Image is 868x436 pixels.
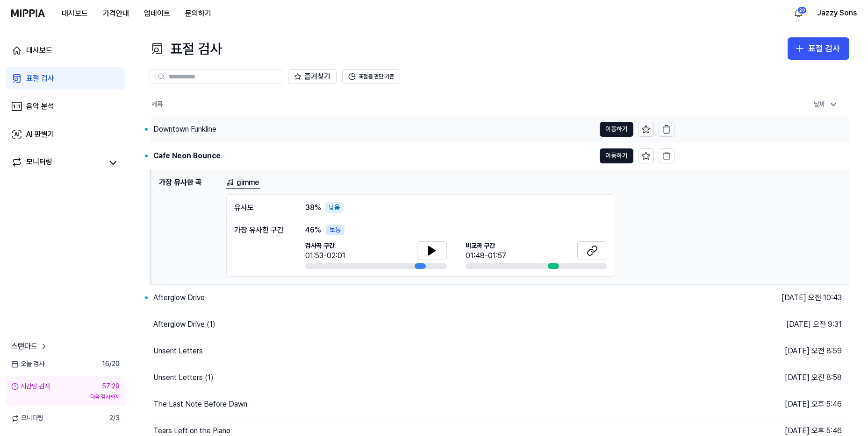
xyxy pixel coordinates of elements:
div: 모니터링 [26,156,52,169]
div: 01:48-01:57 [466,250,506,261]
img: 알림 [793,7,804,19]
a: 스탠다드 [11,341,49,352]
td: [DATE] 오전 8:59 [674,338,849,365]
div: 날짜 [810,97,842,112]
div: Unsent Letters [153,345,203,357]
span: 46 % [305,225,321,236]
button: 이동하기 [600,122,633,137]
div: AI 판별기 [26,129,54,140]
div: Afterglow Drive (1) [153,319,215,330]
td: [DATE] 오전 10:44 [674,116,849,142]
button: 즐겨찾기 [288,69,337,84]
a: 음악 분석 [6,95,125,118]
div: The Last Note Before Dawn [153,399,247,410]
div: 보통 [326,225,344,236]
td: [DATE] 오전 10:43 [674,142,849,169]
a: 업데이트 [136,0,178,26]
div: 시간당 검사 [11,382,50,391]
a: gimme [226,177,260,189]
div: 음악 분석 [26,101,54,112]
button: 표절률 판단 기준 [342,69,400,84]
div: 57:29 [102,382,120,391]
span: 모니터링 [11,414,43,423]
div: Downtown Funkline [153,124,216,135]
td: [DATE] 오전 9:31 [674,311,849,338]
h1: 가장 유사한 곡 [159,177,219,277]
div: 낮음 [325,202,344,213]
div: 표절 검사 [26,73,54,84]
div: Afterglow Drive [153,292,205,303]
button: 대시보드 [54,4,95,23]
span: 38 % [305,202,321,213]
button: Jazzy Sons [817,7,857,19]
img: logo [11,9,45,17]
button: 알림20 [791,6,806,21]
button: 표절 검사 [788,37,849,60]
span: 검사곡 구간 [305,241,345,251]
div: 20 [797,7,807,14]
button: 문의하기 [178,4,219,23]
div: 대시보드 [26,45,52,56]
div: 유사도 [234,202,287,213]
div: 다음 검사까지 [11,393,120,401]
a: AI 판별기 [6,123,125,146]
td: [DATE] 오전 10:43 [674,285,849,311]
div: 가장 유사한 구간 [234,225,287,236]
span: 16 / 20 [102,359,120,369]
span: 비교곡 구간 [466,241,506,251]
td: [DATE] 오후 5:46 [674,391,849,418]
th: 제목 [151,93,674,116]
a: 모니터링 [11,156,103,169]
span: 2 / 3 [109,414,120,423]
div: 표절 검사 [808,42,840,56]
button: 이동하기 [600,148,633,163]
div: 표절 검사 [150,37,222,60]
span: 오늘 검사 [11,359,44,369]
div: 01:53-02:01 [305,250,345,261]
div: Unsent Letters (1) [153,372,214,383]
span: 스탠다드 [11,341,37,352]
button: 가격안내 [95,4,136,23]
a: 표절 검사 [6,67,125,90]
td: [DATE] 오전 8:58 [674,365,849,391]
a: 대시보드 [6,39,125,62]
div: Cafe Neon Bounce [153,150,221,162]
button: 업데이트 [136,4,178,23]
